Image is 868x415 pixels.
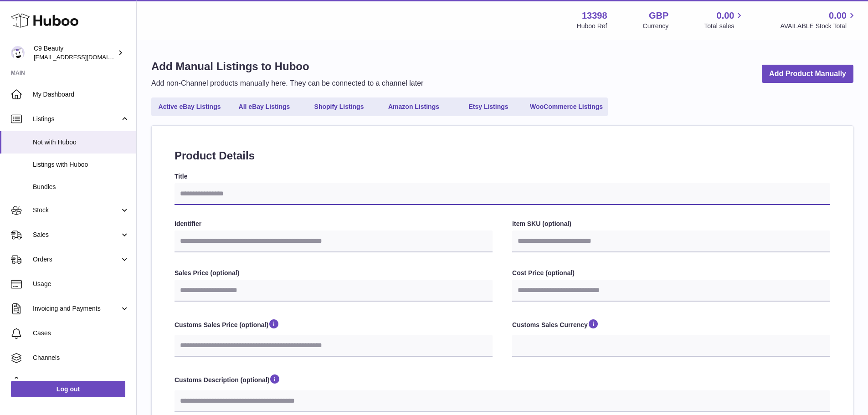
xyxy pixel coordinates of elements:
[33,138,129,147] span: Not with Huboo
[643,22,669,31] div: Currency
[780,10,857,31] a: 0.00 AVAILABLE Stock Total
[780,22,857,31] span: AVAILABLE Stock Total
[512,318,830,333] label: Customs Sales Currency
[11,46,25,60] img: internalAdmin-13398@internal.huboo.com
[577,22,607,31] div: Huboo Ref
[175,269,493,277] label: Sales Price (optional)
[582,10,607,22] strong: 13398
[512,269,830,277] label: Cost Price (optional)
[33,231,120,239] span: Sales
[33,160,129,169] span: Listings with Huboo
[704,10,745,31] a: 0.00 Total sales
[33,329,129,338] span: Cases
[33,280,129,288] span: Usage
[34,53,134,61] span: [EMAIL_ADDRESS][DOMAIN_NAME]
[175,373,830,388] label: Customs Description (optional)
[303,99,375,114] a: Shopify Listings
[704,22,745,31] span: Total sales
[33,183,129,191] span: Bundles
[175,220,493,228] label: Identifier
[377,99,450,114] a: Amazon Listings
[175,149,830,163] h2: Product Details
[11,381,125,397] a: Log out
[228,99,301,114] a: All eBay Listings
[151,59,423,74] h1: Add Manual Listings to Huboo
[33,115,120,123] span: Listings
[153,99,226,114] a: Active eBay Listings
[33,354,129,362] span: Channels
[33,378,129,387] span: Settings
[452,99,525,114] a: Etsy Listings
[33,304,120,313] span: Invoicing and Payments
[649,10,668,22] strong: GBP
[34,44,116,61] div: C9 Beauty
[717,10,734,22] span: 0.00
[175,172,830,181] label: Title
[33,255,120,264] span: Orders
[33,90,129,99] span: My Dashboard
[512,220,830,228] label: Item SKU (optional)
[175,318,493,333] label: Customs Sales Price (optional)
[829,10,847,22] span: 0.00
[151,78,423,88] p: Add non-Channel products manually here. They can be connected to a channel later
[33,206,120,215] span: Stock
[527,99,606,114] a: WooCommerce Listings
[762,65,853,83] a: Add Product Manually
